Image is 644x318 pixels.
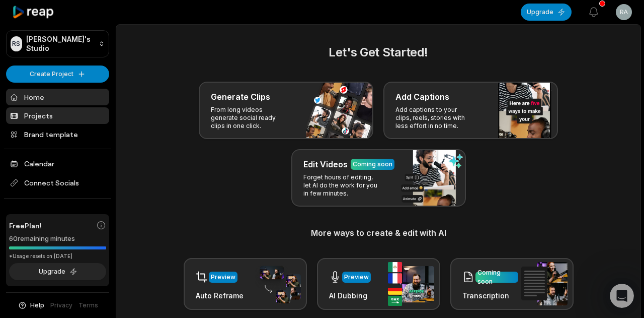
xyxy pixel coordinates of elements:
[353,160,392,169] div: Coming soon
[6,107,109,124] a: Projects
[196,290,244,301] h3: Auto Reframe
[9,252,106,260] div: *Usage resets on [DATE]
[78,301,98,310] a: Terms
[255,265,301,304] img: auto_reframe.png
[128,43,628,61] h2: Let's Get Started!
[11,36,22,51] div: RS
[18,301,44,310] button: Help
[521,262,568,305] img: transcription.png
[6,89,109,105] a: Home
[395,106,473,130] p: Add captions to your clips, reels, stories with less effort in no time.
[26,35,95,53] p: [PERSON_NAME]'s Studio
[211,91,270,103] h3: Generate Clips
[303,158,348,170] h3: Edit Videos
[388,262,434,306] img: ai_dubbing.png
[610,284,634,308] iframe: Intercom live chat
[50,301,72,310] a: Privacy
[477,268,516,286] div: Coming soon
[329,290,371,301] h3: AI Dubbing
[128,227,628,239] h3: More ways to create & edit with AI
[395,91,449,103] h3: Add Captions
[6,126,109,143] a: Brand template
[6,155,109,172] a: Calendar
[6,66,109,83] button: Create Project
[303,173,381,198] p: Forget hours of editing, let AI do the work for you in few minutes.
[211,273,235,282] div: Preview
[6,174,109,192] span: Connect Socials
[462,290,518,301] h3: Transcription
[30,301,44,310] span: Help
[9,220,42,231] span: Free Plan!
[211,106,289,130] p: From long videos generate social ready clips in one click.
[9,263,106,280] button: Upgrade
[9,234,106,244] div: 60 remaining minutes
[521,4,572,21] button: Upgrade
[344,273,369,282] div: Preview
